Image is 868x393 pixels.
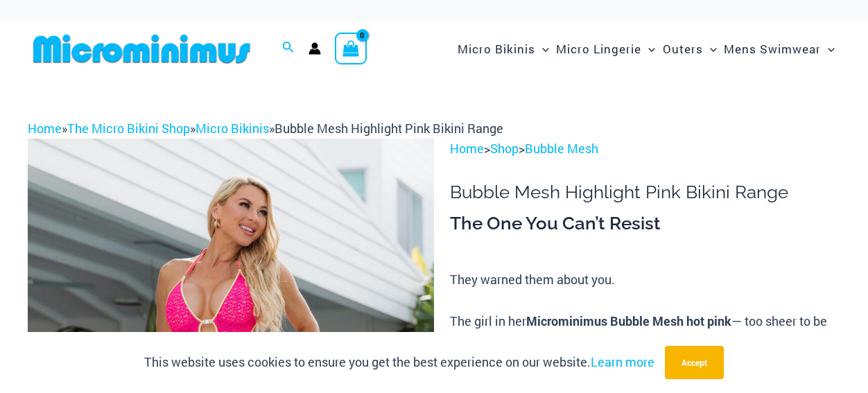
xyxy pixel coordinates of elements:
a: Micro Bikinis [196,120,269,137]
img: MM SHOP LOGO FLAT [28,33,256,64]
span: Micro Lingerie [556,31,641,67]
a: Mens SwimwearMenu ToggleMenu Toggle [720,28,838,70]
b: Microminimus Bubble Mesh hot pink [526,313,731,329]
button: Accept [665,346,724,379]
h1: Bubble Mesh Highlight Pink Bikini Range [450,182,840,203]
span: Menu Toggle [703,31,717,67]
a: Home [28,120,62,137]
span: Menu Toggle [641,31,655,67]
a: View Shopping Cart, empty [335,33,367,64]
span: Menu Toggle [821,31,835,67]
nav: Site Navigation [452,26,840,72]
a: Micro LingerieMenu ToggleMenu Toggle [553,28,659,70]
p: This website uses cookies to ensure you get the best experience on our website. [144,352,654,373]
p: > > [450,139,840,159]
span: Menu Toggle [535,31,549,67]
span: » » » [28,120,503,137]
a: Home [450,140,484,157]
a: Shop [490,140,519,157]
a: The Micro Bikini Shop [67,120,190,137]
span: Mens Swimwear [724,31,821,67]
a: Search icon link [282,40,295,58]
a: OutersMenu ToggleMenu Toggle [659,28,720,70]
a: Bubble Mesh [525,140,598,157]
span: Bubble Mesh Highlight Pink Bikini Range [275,120,503,137]
a: Micro BikinisMenu ToggleMenu Toggle [454,28,553,70]
span: Micro Bikinis [458,31,535,67]
h3: The One You Can’t Resist [450,212,840,236]
a: Account icon link [309,42,321,55]
span: Outers [663,31,703,67]
a: Learn more [591,353,654,370]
